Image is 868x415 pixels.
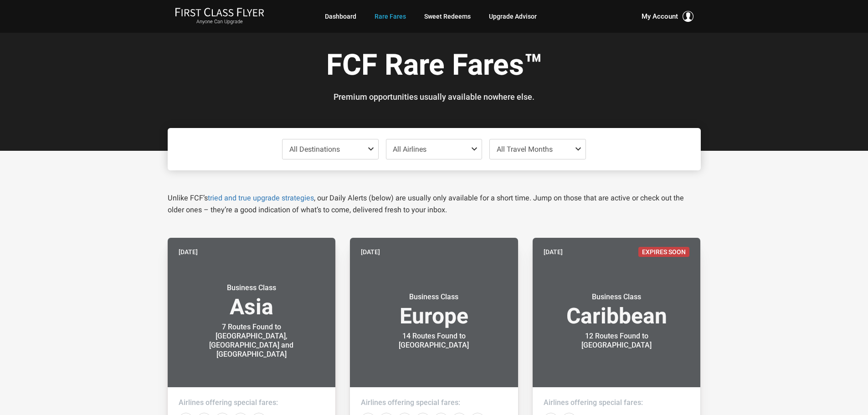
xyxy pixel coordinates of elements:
h1: FCF Rare Fares™ [175,49,694,84]
img: First Class Flyer [175,7,264,17]
time: [DATE] [361,247,380,257]
div: 12 Routes Found to [GEOGRAPHIC_DATA] [560,332,673,350]
a: Sweet Redeems [424,8,471,25]
h3: Caribbean [544,292,690,327]
h3: Europe [361,292,507,327]
div: 7 Routes Found to [GEOGRAPHIC_DATA], [GEOGRAPHIC_DATA] and [GEOGRAPHIC_DATA] [195,323,308,359]
div: 14 Routes Found to [GEOGRAPHIC_DATA] [377,332,491,350]
span: Expires Soon [638,247,689,257]
span: All Destinations [289,145,340,154]
a: First Class FlyerAnyone Can Upgrade [175,7,264,26]
span: All Airlines [393,145,426,154]
small: Business Class [560,292,673,302]
button: My Account [642,11,693,22]
h4: Airlines offering special fares: [179,398,325,407]
h3: Premium opportunities usually available nowhere else. [175,92,694,102]
time: [DATE] [179,247,198,257]
h4: Airlines offering special fares: [544,398,690,407]
span: All Travel Months [497,145,553,154]
a: Upgrade Advisor [489,8,537,25]
h4: Airlines offering special fares: [361,398,507,407]
a: Rare Fares [375,8,406,25]
small: Anyone Can Upgrade [175,19,264,25]
small: Business Class [195,283,308,292]
small: Business Class [377,292,491,302]
a: Dashboard [325,8,356,25]
time: [DATE] [544,247,563,257]
span: My Account [642,11,678,22]
h3: Asia [179,283,325,318]
a: tried and true upgrade strategies [208,194,314,202]
p: Unlike FCF’s , our Daily Alerts (below) are usually only available for a short time. Jump on thos... [168,192,701,216]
